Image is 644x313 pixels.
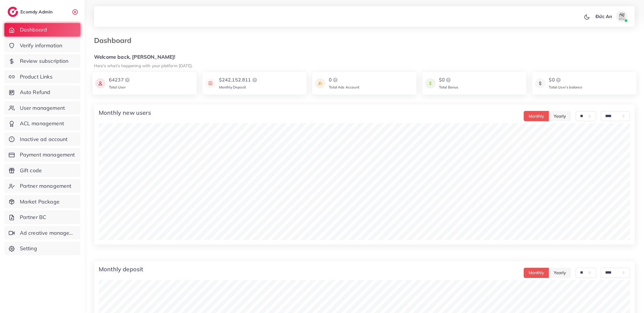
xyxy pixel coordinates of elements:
span: ACL management [20,120,64,127]
span: Partner BC [20,213,46,221]
h3: Dashboard [94,36,136,45]
img: logo [124,76,131,84]
img: logo [445,76,452,84]
span: Dashboard [20,26,47,34]
a: Gift code [4,164,80,177]
a: Product Links [4,70,80,84]
button: Monthly [524,268,549,278]
span: Partner management [20,182,72,190]
span: Inactive ad account [20,135,68,143]
div: $0 [549,76,582,84]
span: Total User [109,85,126,89]
a: ACL management [4,117,80,130]
span: Product Links [20,73,53,81]
a: Market Package [4,195,80,208]
p: Đức An [596,13,612,20]
a: Partner BC [4,211,80,224]
img: icon payment [425,76,435,90]
h2: Ecomdy Admin [20,9,54,15]
span: Setting [20,245,37,252]
span: User management [20,104,65,112]
a: Payment management [4,148,80,161]
img: logo [251,76,258,84]
a: Verify information [4,39,80,52]
span: Verify information [20,42,63,49]
img: avatar [616,11,628,22]
span: Ad creative management [20,229,76,237]
span: Market Package [20,198,60,206]
span: Total User’s balance [549,85,582,89]
small: Here's what's happening with your platform [DATE]. [94,63,192,68]
span: Total Bonus [439,85,459,89]
span: Auto Refund [20,88,51,96]
a: Đức Anavatar [592,11,630,22]
a: logoEcomdy Admin [8,7,54,17]
img: icon payment [205,76,216,90]
span: Monthly Deposit [219,85,246,89]
a: Auto Refund [4,86,80,99]
span: Total Ads Account [329,85,359,89]
h4: Monthly deposit [99,266,143,273]
img: icon payment [315,76,325,90]
a: Setting [4,242,80,255]
div: $0 [439,76,459,84]
h4: Monthly new users [99,109,151,116]
h5: Welcome back, [PERSON_NAME]! [94,54,635,60]
button: Yearly [549,268,571,278]
div: 0 [329,76,359,84]
img: logo [332,76,339,84]
img: logo [8,7,18,17]
span: Review subscription [20,57,69,65]
img: logo [555,76,562,84]
img: icon payment [95,76,105,90]
a: User management [4,101,80,115]
div: 64237 [109,76,131,84]
span: Payment management [20,151,75,159]
a: Dashboard [4,23,80,36]
button: Yearly [549,111,571,121]
button: Monthly [524,111,549,121]
a: Inactive ad account [4,133,80,146]
img: icon payment [535,76,545,90]
span: Gift code [20,167,42,174]
a: Partner management [4,179,80,193]
div: $242,152.811 [219,76,258,84]
a: Review subscription [4,54,80,68]
a: Ad creative management [4,226,80,240]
